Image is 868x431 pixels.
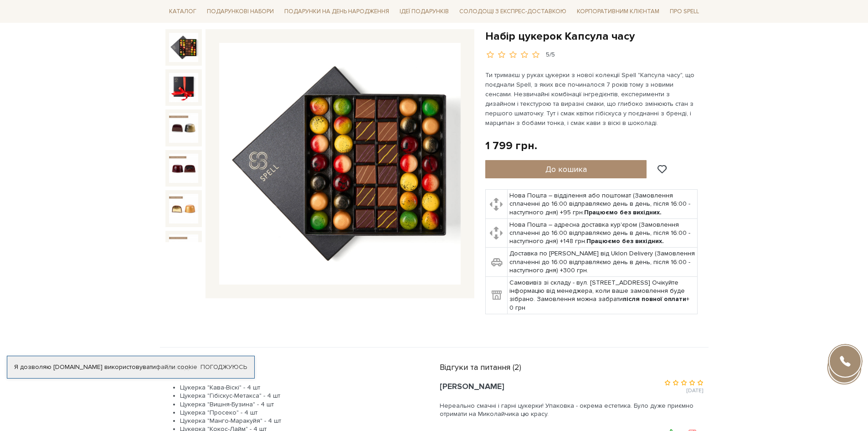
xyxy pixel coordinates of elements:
span: Подарунки на День народження [281,5,393,19]
div: Нереально смачні і гарні цукерки! Упаковка - окрема естетика. Було дуже приємно отримати на Микол... [440,397,703,420]
img: Набір цукерок Капсула часу [219,43,461,285]
div: Відгуки та питання (2) [440,358,703,373]
a: Погоджуюсь [200,363,247,371]
h1: Набір цукерок Капсула часу [485,29,703,43]
div: Склад: [165,358,418,373]
a: файли cookie [156,363,197,371]
li: Цукерка "Просеко" - 4 шт [180,409,418,417]
div: Я дозволяю [DOMAIN_NAME] використовувати [7,363,254,371]
span: Подарункові набори [203,5,277,19]
p: Ти тримаєш у руках цукерки з нової колекції Spell "Капсула часу", що поєднали Spell, з яких все п... [485,70,699,128]
b: Працюємо без вихідних. [586,237,664,245]
span: Каталог [165,5,200,19]
div: 5/5 [546,51,555,59]
li: Цукерка "Гібіскус-Метакса" - 4 шт [180,392,418,400]
li: Цукерка "Манго-Маракуйя" - 4 шт [180,417,418,425]
img: Набір цукерок Капсула часу [169,73,198,102]
td: Нова Пошта – адресна доставка кур'єром (Замовлення сплаченні до 16:00 відправляємо день в день, п... [508,218,698,248]
span: Ідеї подарунків [396,5,452,19]
img: Набір цукерок Капсула часу [169,113,198,142]
img: Набір цукерок Капсула часу [169,33,198,62]
span: Про Spell [666,5,703,19]
td: Доставка по [PERSON_NAME] від Uklon Delivery (Замовлення сплаченні до 16:00 відправляємо день в д... [508,248,698,277]
td: Самовивіз зі складу - вул. [STREET_ADDRESS] Очікуйте інформацію від менеджера, коли ваше замовлен... [508,277,698,314]
button: До кошика [485,160,647,178]
div: 1 799 грн. [485,139,537,153]
div: [DATE] [571,379,703,395]
span: До кошика [545,164,587,174]
li: Цукерка "Кава-Віскі" - 4 шт [180,384,418,392]
a: Солодощі з експрес-доставкою [456,4,570,19]
span: [PERSON_NAME] [440,381,504,391]
td: Нова Пошта – відділення або поштомат (Замовлення сплаченні до 16:00 відправляємо день в день, піс... [508,190,698,219]
a: Корпоративним клієнтам [573,4,663,19]
img: Набір цукерок Капсула часу [169,154,198,183]
img: Набір цукерок Капсула часу [169,234,198,264]
li: Цукерка "Вишня-Бузина" - 4 шт [180,400,418,409]
img: Набір цукерок Капсула часу [169,194,198,223]
b: Працюємо без вихідних. [584,208,662,216]
b: після повної оплати [623,295,686,303]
